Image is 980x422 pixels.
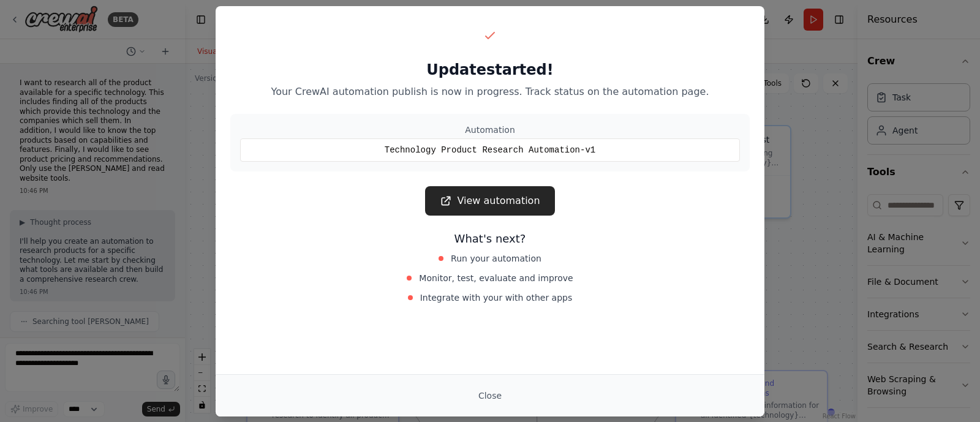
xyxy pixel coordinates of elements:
[420,292,573,304] span: Integrate with your with other apps
[240,124,740,136] div: Automation
[230,85,750,99] p: Your CrewAI automation publish is now in progress. Track status on the automation page.
[425,186,554,216] a: View automation
[230,230,750,247] h3: What's next?
[469,385,511,407] button: Close
[419,272,573,284] span: Monitor, test, evaluate and improve
[451,252,541,265] span: Run your automation
[230,60,750,80] h2: Update started!
[240,138,740,162] div: Technology Product Research Automation-v1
